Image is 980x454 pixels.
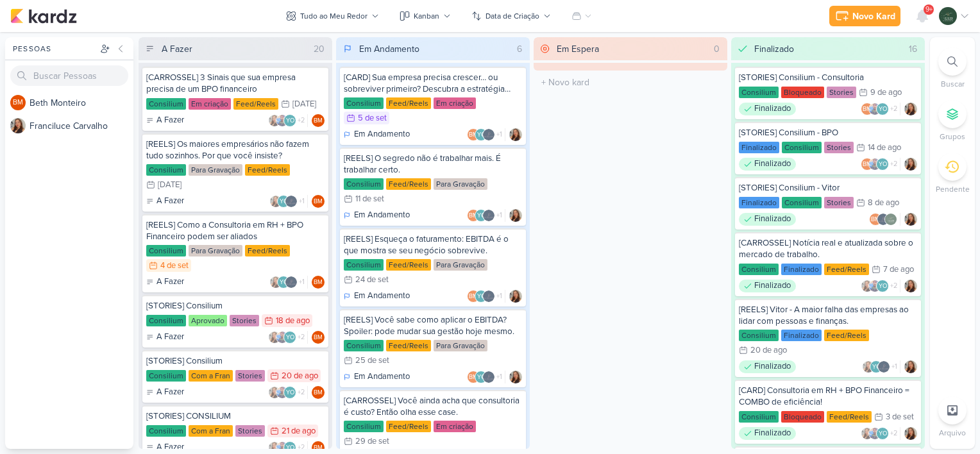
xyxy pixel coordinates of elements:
img: Franciluce Carvalho [268,386,281,399]
div: 5 de set [358,114,387,122]
p: A Fazer [156,195,184,208]
img: Jani Policarpo [877,213,890,226]
img: Jani Policarpo [482,290,495,303]
div: Finalizado [781,330,822,341]
img: Guilherme Savio [868,158,881,171]
div: Beth Monteiro [861,103,874,115]
div: Responsável: Franciluce Carvalho [509,371,522,383]
span: +2 [889,159,897,169]
li: Ctrl + F [930,47,975,90]
div: 29 de set [355,437,389,446]
img: kardz.app [10,8,77,24]
p: YO [286,335,294,341]
div: [STORIES] Consilium - BPO [739,127,917,139]
div: Yasmin Oliveira [277,195,290,208]
div: [CARROSSEL] Você ainda acha que consultoria é custo? Então olha esse case. [344,395,522,418]
div: Em criação [434,421,476,432]
p: YO [879,431,887,437]
img: Franciluce Carvalho [269,195,282,208]
div: [REELS] Os maiores empresários não fazem tudo sozinhos. Por que você insiste? [146,139,325,162]
div: 7 de ago [883,265,914,274]
p: BM [863,162,872,168]
div: Consilium [782,197,822,208]
p: Finalizado [754,427,791,440]
div: [CARD] Consultoria em RH + BPO Financeiro = COMBO de eficiência! [739,385,917,408]
span: +1 [298,196,305,206]
div: Consilium [146,370,186,382]
img: Guilherme Savio [276,114,289,127]
div: Yasmin Oliveira [283,331,296,344]
p: YO [872,364,881,371]
div: Em Andamento [344,290,410,303]
div: Finalizado [754,42,794,56]
div: Em criação [189,98,231,110]
p: BM [314,280,323,286]
div: Colaboradores: Franciluce Carvalho, Guilherme Savio, Yasmin Oliveira, Jani Policarpo, DP & RH Aná... [861,280,900,292]
div: Finalizado [739,213,796,226]
img: Guilherme Savio [276,386,289,399]
div: Beth Monteiro [467,371,480,383]
p: YO [286,445,294,451]
div: Beth Monteiro [312,386,325,399]
div: Consilium [739,87,779,98]
div: Responsável: Franciluce Carvalho [904,103,917,115]
div: [CARROSSEL] 3 Sinais que sua empresa precisa de um BPO financeiro [146,72,325,95]
div: A Fazer [162,42,192,56]
div: Para Gravação [434,259,487,271]
p: YO [879,106,887,113]
span: +1 [890,362,897,372]
img: Franciluce Carvalho [269,276,282,289]
div: [CARROSSEL] Notícia real e atualizada sobre o mercado de trabalho. [739,237,917,260]
div: [STORIES] Consilium - Vitor [739,182,917,194]
p: YO [280,280,288,286]
p: A Fazer [156,441,184,454]
div: [CARD] Sua empresa precisa crescer… ou sobreviver primeiro? Descubra a estratégia certa. [344,72,522,95]
div: Feed/Reels [386,340,431,351]
div: Feed/Reels [827,411,872,423]
div: Responsável: Beth Monteiro [312,441,325,454]
div: Consilium [739,264,779,275]
div: Colaboradores: Franciluce Carvalho, Guilherme Savio, Yasmin Oliveira, Jani Policarpo, DP & RH Aná... [268,331,308,344]
span: +2 [296,115,305,126]
div: Beth Monteiro [312,441,325,454]
p: YO [477,294,486,300]
div: Beth Monteiro [312,276,325,289]
div: Para Gravação [434,178,487,190]
div: Pessoas [10,43,97,55]
div: 18 de ago [276,317,310,325]
p: Em Andamento [354,128,410,141]
span: +1 [298,277,305,287]
span: +2 [889,281,897,291]
div: Feed/Reels [386,421,431,432]
div: A Fazer [146,195,184,208]
span: +1 [495,130,502,140]
p: Finalizado [754,103,791,115]
p: YO [286,118,294,124]
p: Finalizado [754,360,791,373]
img: Franciluce Carvalho [509,128,522,141]
img: Guilherme Savio [868,280,881,292]
div: A Fazer [146,276,184,289]
div: Responsável: Franciluce Carvalho [904,213,917,226]
span: +2 [889,428,897,439]
div: Consilium [344,178,384,190]
img: Franciluce Carvalho [268,441,281,454]
p: YO [477,213,486,219]
div: Yasmin Oliveira [870,360,883,373]
div: Stories [230,315,259,326]
div: F r a n c i l u c e C a r v a l h o [30,119,133,133]
div: Responsável: Franciluce Carvalho [904,280,917,292]
div: Yasmin Oliveira [475,128,487,141]
div: Yasmin Oliveira [475,290,487,303]
div: A Fazer [146,441,184,454]
input: + Novo kard [536,73,725,92]
img: Guilherme Savio [276,441,289,454]
div: Finalizado [739,142,779,153]
img: Franciluce Carvalho [904,427,917,440]
p: BM [469,213,478,219]
span: +2 [296,332,305,342]
div: Colaboradores: Beth Monteiro, Yasmin Oliveira, Jani Policarpo, DP & RH Análise Consultiva [467,290,505,303]
span: +2 [296,442,305,453]
div: [STORIES] CONSILIUM [146,410,325,422]
div: Yasmin Oliveira [876,103,889,115]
